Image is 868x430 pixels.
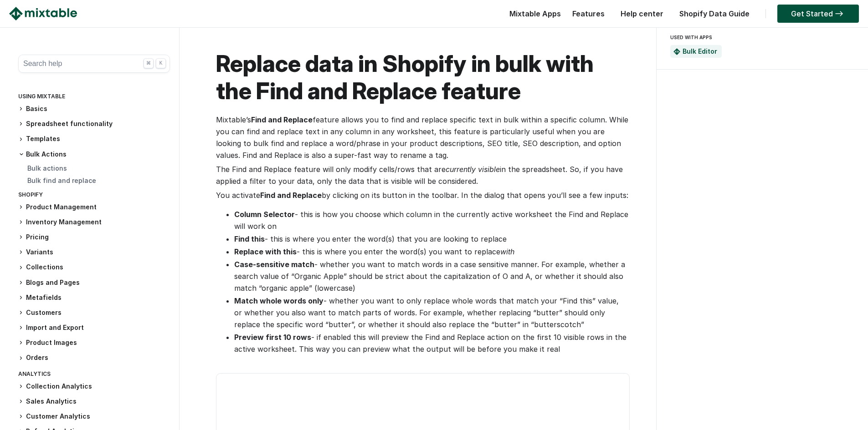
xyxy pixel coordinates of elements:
[18,263,170,272] h3: Collections
[18,218,170,227] h3: Inventory Management
[18,233,170,242] h3: Pricing
[234,331,629,355] li: - if enabled this will preview the Find and Replace action on the first 10 visible rows in the ac...
[234,296,324,305] strong: Match whole words only
[18,134,170,144] h3: Templates
[251,115,313,124] strong: Find and Replace
[234,208,629,232] li: - this is how you choose which column in the currently active worksheet the Find and Replace will...
[9,7,77,20] img: Mixtable logo
[234,295,629,330] li: - whether you want to only replace whole words that match your “Find this” value, or whether you ...
[833,11,845,16] img: arrow-right.svg
[777,5,859,23] a: Get Started
[216,189,629,201] p: You activate by clicking on its button in the toolbar. In the dialog that opens you’ll see a few ...
[18,412,170,421] h3: Customer Analytics
[18,338,170,348] h3: Product Images
[18,397,170,406] h3: Sales Analytics
[156,58,166,68] div: K
[216,50,629,105] h1: Replace data in Shopify in bulk with the Find and Replace feature
[446,165,500,174] em: currently visible
[505,7,561,25] div: Mixtable Apps
[216,114,629,161] p: Mixtable’s feature allows you to find and replace specific text in bulk within a specific column....
[18,278,170,288] h3: Blogs and Pages
[18,369,170,382] div: Analytics
[18,189,170,202] div: Shopify
[500,247,514,256] em: with
[234,246,629,258] li: - this is where you enter the word(s) you want to replace
[616,9,668,18] a: Help center
[234,258,629,294] li: - whether you want to match words in a case sensitive manner. For example, whether a search value...
[683,47,717,55] a: Bulk Editor
[18,248,170,257] h3: Variants
[260,191,322,200] strong: Find and Replace
[18,91,170,104] div: Using Mixtable
[27,177,96,184] a: Bulk find and replace
[670,32,851,43] div: USED WITH APPS
[18,308,170,318] h3: Customers
[234,234,265,243] strong: Find this
[234,247,297,256] strong: Replace with this
[568,9,609,18] a: Features
[18,55,170,73] button: Search help ⌘ K
[27,164,67,172] a: Bulk actions
[18,353,170,363] h3: Orders
[18,202,170,212] h3: Product Management
[18,150,170,159] h3: Bulk Actions
[18,119,170,129] h3: Spreadsheet functionality
[234,210,295,219] strong: Column Selector
[675,9,754,18] a: Shopify Data Guide
[234,333,311,342] strong: Preview first 10 rows
[18,323,170,333] h3: Import and Export
[216,163,629,187] p: The Find and Replace feature will only modify cells/rows that are in the spreadsheet. So, if you ...
[18,104,170,114] h3: Basics
[144,58,154,68] div: ⌘
[673,48,680,55] img: Mixtable Spreadsheet Bulk Editor App
[18,382,170,391] h3: Collection Analytics
[234,233,629,245] li: - this is where you enter the word(s) that you are looking to replace
[234,260,314,269] strong: Case-sensitive match
[18,293,170,303] h3: Metafields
